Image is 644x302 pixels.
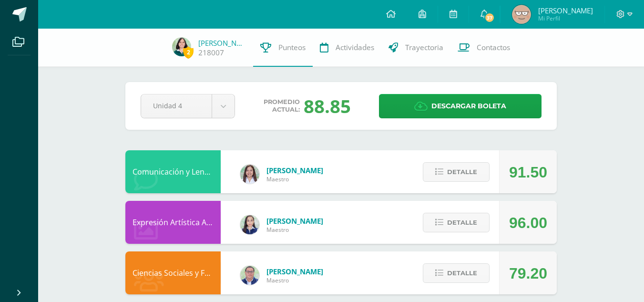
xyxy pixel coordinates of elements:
[477,42,510,52] span: Contactos
[512,5,531,24] img: 7ba1596e4feba066842da6514df2b212.png
[125,251,221,294] div: Ciencias Sociales y Formación Ciudadana
[266,226,323,234] span: Maestro
[266,166,323,175] span: [PERSON_NAME]
[538,14,593,22] span: Mi Perfil
[509,201,547,244] div: 96.00
[240,266,259,285] img: c1c1b07ef08c5b34f56a5eb7b3c08b85.png
[423,263,490,283] button: Detalle
[266,267,323,276] span: [PERSON_NAME]
[381,29,450,67] a: Trayectoria
[141,94,235,118] a: Unidad 4
[423,213,490,232] button: Detalle
[266,216,323,226] span: [PERSON_NAME]
[447,214,477,231] span: Detalle
[447,163,477,181] span: Detalle
[450,29,517,67] a: Contactos
[266,175,323,183] span: Maestro
[278,42,306,52] span: Punteos
[313,29,381,67] a: Actividades
[431,94,506,118] span: Descargar boleta
[264,98,300,114] span: Promedio actual:
[253,29,313,67] a: Punteos
[198,38,246,48] a: [PERSON_NAME]
[336,42,374,52] span: Actividades
[509,252,547,295] div: 79.20
[304,94,351,118] div: 88.85
[509,151,547,194] div: 91.50
[484,12,495,23] span: 37
[125,150,221,193] div: Comunicación y Lenguaje, Inglés
[172,37,191,56] img: 5bf59a8f1d34e40244a609435b7dd35c.png
[125,201,221,244] div: Expresión Artística ARTES PLÁSTICAS
[266,276,323,284] span: Maestro
[538,6,593,15] span: [PERSON_NAME]
[405,42,443,52] span: Trayectoria
[240,215,259,234] img: 360951c6672e02766e5b7d72674f168c.png
[198,48,224,58] a: 218007
[153,94,200,117] span: Unidad 4
[423,162,490,182] button: Detalle
[183,46,194,58] span: 2
[240,165,259,184] img: acecb51a315cac2de2e3deefdb732c9f.png
[379,94,542,118] a: Descargar boleta
[447,264,477,282] span: Detalle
